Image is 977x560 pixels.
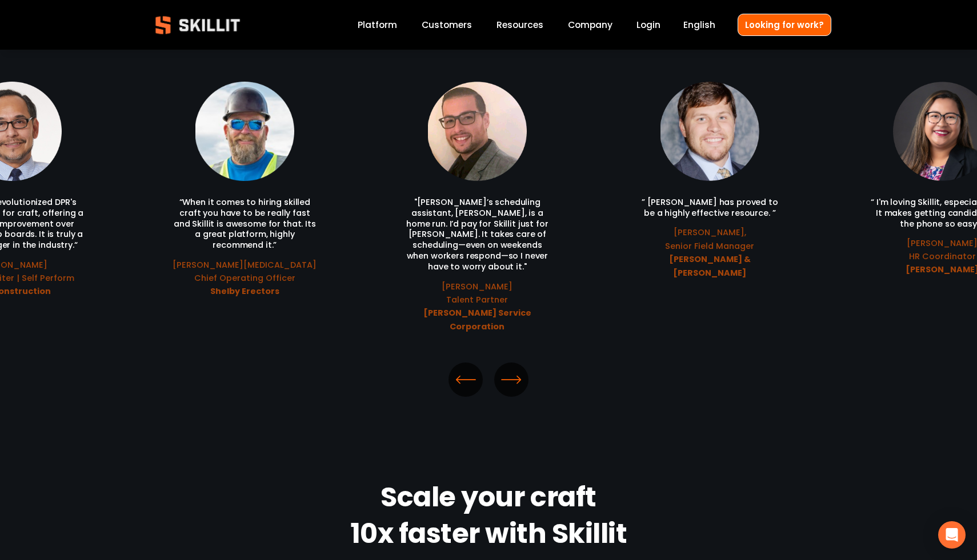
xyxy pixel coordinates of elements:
a: folder dropdown [496,17,543,33]
a: Customers [422,17,472,33]
strong: Scale your craft 10x faster with Skillit [350,476,627,559]
img: Skillit [146,8,250,42]
a: Platform [358,17,397,33]
a: Company [568,17,612,33]
div: language picker [683,17,715,33]
a: Login [636,17,660,33]
div: Open Intercom Messenger [938,521,966,549]
span: English [683,18,715,31]
a: Looking for work? [738,14,831,36]
span: Resources [496,18,543,31]
button: Previous [449,362,483,397]
button: Next [494,362,528,397]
